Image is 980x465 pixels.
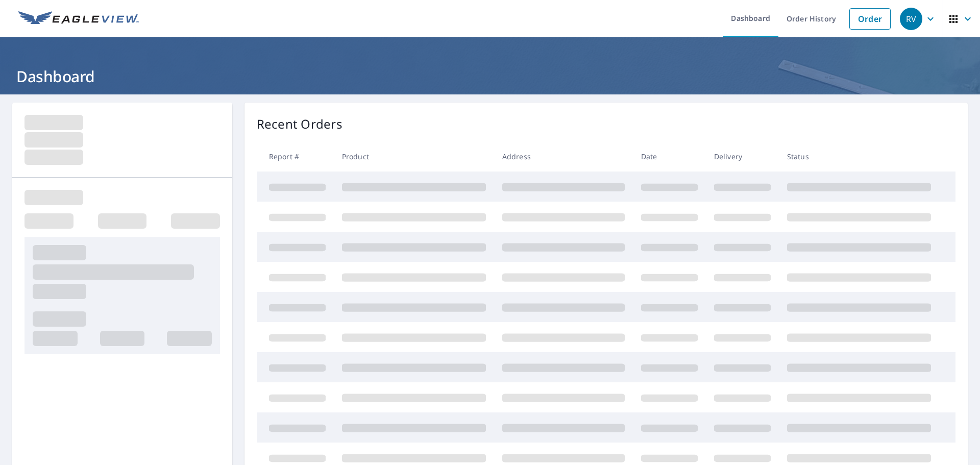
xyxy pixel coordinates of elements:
[334,141,494,172] th: Product
[494,141,633,172] th: Address
[257,115,342,133] p: Recent Orders
[18,11,139,27] img: EV Logo
[633,141,706,172] th: Date
[257,141,334,172] th: Report #
[706,141,779,172] th: Delivery
[900,8,922,30] div: RV
[12,66,968,87] h1: Dashboard
[779,141,939,172] th: Status
[849,8,891,30] a: Order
